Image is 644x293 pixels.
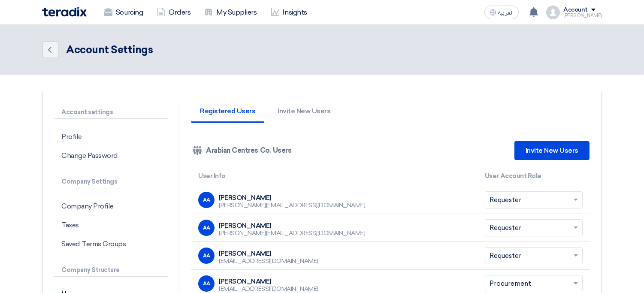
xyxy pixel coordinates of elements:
[54,216,168,235] p: Taxes
[498,10,514,16] span: العربية
[198,275,215,292] div: AA
[198,248,215,264] div: AA
[97,3,150,22] a: Sourcing
[563,13,602,18] div: [PERSON_NAME]
[563,6,588,14] div: Account
[191,108,264,123] li: Registered Users
[197,3,263,22] a: My Suppliers
[264,3,314,22] a: Insights
[66,42,153,57] div: Account Settings
[219,222,365,230] div: [PERSON_NAME]
[54,264,168,277] p: Company Structure
[42,7,87,17] img: Teradix logo
[150,3,197,22] a: Orders
[54,127,168,146] p: Profile
[219,285,318,293] div: [EMAIL_ADDRESS][DOMAIN_NAME]
[219,202,365,209] div: [PERSON_NAME][EMAIL_ADDRESS][DOMAIN_NAME]
[514,141,590,160] a: Invite New Users
[198,220,215,236] div: AA
[546,6,560,19] img: profile_test.png
[219,278,318,285] div: [PERSON_NAME]
[191,145,291,156] div: Arabian Centres Co. Users
[191,166,478,186] th: User Info
[269,108,339,123] li: Invite New Users
[54,235,168,254] p: Saved Terms Groups
[478,166,590,186] th: User Account Role
[219,194,365,202] div: [PERSON_NAME]
[54,197,168,216] p: Company Profile
[219,230,365,237] div: [PERSON_NAME][EMAIL_ADDRESS][DOMAIN_NAME]
[198,192,215,208] div: AA
[484,6,519,19] button: العربية
[54,175,168,188] p: Company Settings
[54,106,168,119] p: Account settings
[219,250,318,257] div: [PERSON_NAME]
[54,146,168,165] p: Change Password
[219,257,318,265] div: [EMAIL_ADDRESS][DOMAIN_NAME]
